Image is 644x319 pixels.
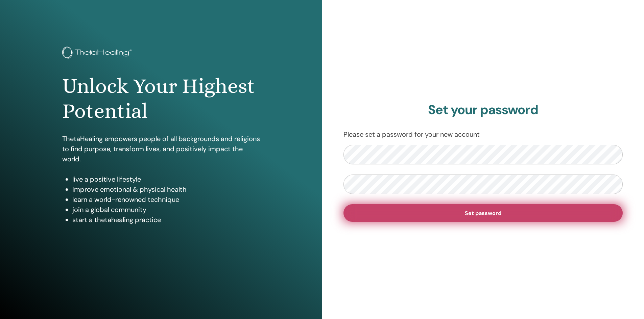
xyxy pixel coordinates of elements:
[72,215,260,225] li: start a thetahealing practice
[62,74,260,124] h1: Unlock Your Highest Potential
[72,205,260,215] li: join a global community
[343,129,623,139] p: Please set a password for your new account
[72,194,260,205] li: learn a world-renowned technique
[465,210,501,217] span: Set password
[343,102,623,118] h2: Set your password
[72,174,260,184] li: live a positive lifestyle
[62,134,260,164] p: ThetaHealing empowers people of all backgrounds and religions to find purpose, transform lives, a...
[72,184,260,194] li: improve emotional & physical health
[343,204,623,222] button: Set password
